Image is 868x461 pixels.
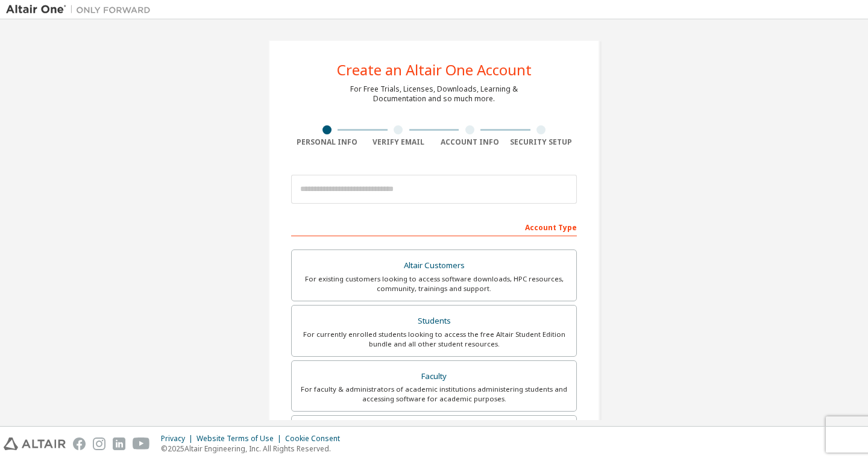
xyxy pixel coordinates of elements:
[299,384,569,404] div: For faculty & administrators of academic institutions administering students and accessing softwa...
[299,330,569,349] div: For currently enrolled students looking to access the free Altair Student Edition bundle and all ...
[299,368,569,385] div: Faculty
[93,437,105,450] img: instagram.svg
[337,63,532,77] div: Create an Altair One Account
[197,434,285,444] div: Website Terms of Use
[291,137,363,147] div: Personal Info
[6,4,157,16] img: Altair One
[161,444,347,454] p: © 2025 Altair Engineering, Inc. All Rights Reserved.
[291,217,577,236] div: Account Type
[299,257,569,274] div: Altair Customers
[285,434,347,444] div: Cookie Consent
[299,313,569,330] div: Students
[113,437,125,450] img: linkedin.svg
[350,84,518,104] div: For Free Trials, Licenses, Downloads, Learning & Documentation and so much more.
[73,437,86,450] img: facebook.svg
[133,437,150,450] img: youtube.svg
[299,274,569,293] div: For existing customers looking to access software downloads, HPC resources, community, trainings ...
[506,137,577,147] div: Security Setup
[4,437,66,450] img: altair_logo.svg
[434,137,506,147] div: Account Info
[161,434,197,444] div: Privacy
[363,137,435,147] div: Verify Email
